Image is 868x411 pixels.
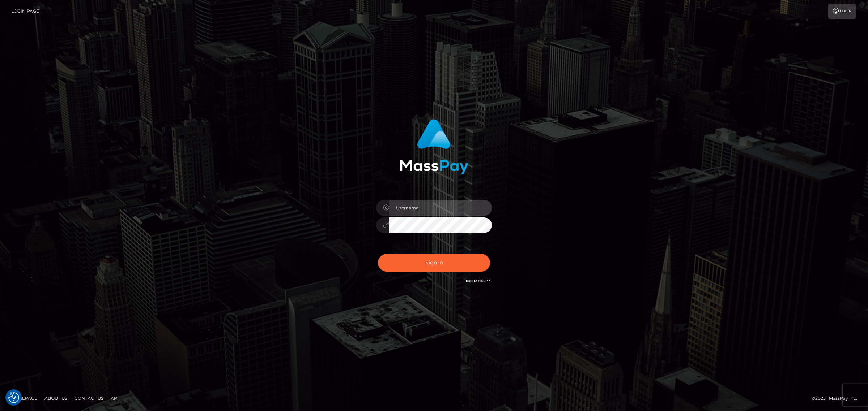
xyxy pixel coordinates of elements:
a: About Us [42,393,70,404]
a: Login Page [11,4,39,19]
a: Need Help? [466,278,490,283]
input: Username... [389,200,492,216]
button: Sign in [378,254,490,272]
a: Homepage [8,393,40,404]
img: Revisit consent button [8,392,19,403]
a: Contact Us [72,393,106,404]
a: Login [828,4,856,19]
img: MassPay Login [400,119,468,174]
button: Consent Preferences [8,392,19,403]
div: © 2025 , MassPay Inc. [812,394,863,402]
a: API [108,393,122,404]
